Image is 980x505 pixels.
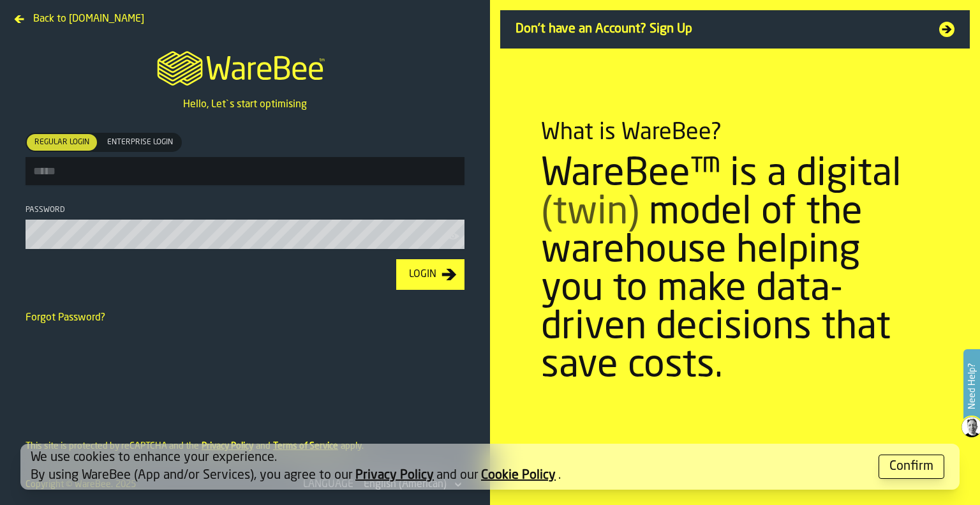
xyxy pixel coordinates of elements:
div: Confirm [889,458,933,476]
span: (twin) [541,194,639,232]
label: button-toolbar-[object Object] [26,133,464,185]
span: Enterprise Login [102,137,178,148]
div: WareBee™ is a digital model of the warehouse helping you to make data-driven decisions that save ... [541,156,929,386]
button: button-Login [396,259,464,290]
div: thumb [27,134,97,151]
input: button-toolbar-Password [26,220,464,249]
button: button- [879,455,944,479]
div: alert-[object Object] [20,444,960,490]
div: Password [26,206,464,215]
a: Cookie Policy [481,469,556,482]
input: button-toolbar-[object Object] [26,157,464,185]
span: Back to [DOMAIN_NAME] [33,11,144,27]
span: Regular Login [29,137,94,148]
button: button-toolbar-Password [447,230,462,243]
div: Login [404,267,442,282]
a: Privacy Policy [355,469,434,482]
a: Back to [DOMAIN_NAME] [10,10,149,20]
a: logo-header [145,36,344,97]
span: Don't have an Account? Sign Up [516,20,924,38]
label: button-switch-multi-Regular Login [26,133,98,152]
a: Forgot Password? [26,313,105,323]
div: thumb [100,134,181,151]
a: Don't have an Account? Sign Up [500,10,970,49]
p: Hello, Let`s start optimising [183,97,307,112]
label: button-toolbar-Password [26,206,464,249]
label: Need Help? [965,350,979,422]
div: We use cookies to enhance your experience. By using WareBee (App and/or Services), you agree to o... [31,449,868,485]
div: What is WareBee? [541,120,722,146]
label: button-switch-multi-Enterprise Login [98,133,182,152]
